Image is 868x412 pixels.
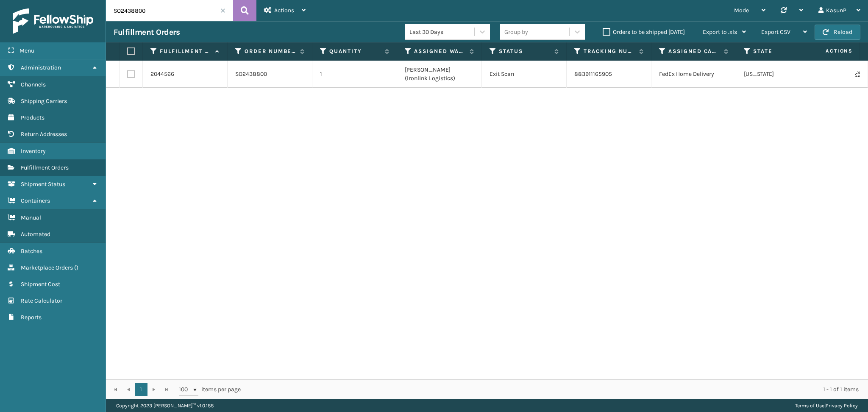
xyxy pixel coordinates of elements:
[21,214,41,221] span: Manual
[815,25,860,40] button: Reload
[21,231,50,238] span: Automated
[799,44,858,58] span: Actions
[135,383,147,396] a: 1
[21,181,65,188] span: Shipment Status
[21,114,45,121] span: Products
[19,47,34,54] span: Menu
[651,61,736,88] td: FedEx Home Delivery
[21,164,69,171] span: Fulfillment Orders
[74,264,78,271] span: ( )
[21,81,46,88] span: Channels
[21,64,61,71] span: Administration
[795,403,824,409] a: Terms of Use
[21,97,67,105] span: Shipping Carriers
[274,7,294,14] span: Actions
[504,28,528,36] div: Group by
[116,399,214,412] p: Copyright 2023 [PERSON_NAME]™ v 1.0.188
[397,61,482,88] td: [PERSON_NAME] (Ironlink Logistics)
[584,47,635,55] label: Tracking Number
[253,385,859,394] div: 1 - 1 of 1 items
[160,47,211,55] label: Fulfillment Order Id
[761,28,790,36] span: Export CSV
[499,47,550,55] label: Status
[795,399,858,412] div: |
[603,28,685,36] label: Orders to be shipped [DATE]
[21,197,50,204] span: Containers
[703,28,737,36] span: Export to .xls
[114,27,180,37] h3: Fulfillment Orders
[574,70,612,78] a: 883911165905
[21,314,42,321] span: Reports
[21,248,42,255] span: Batches
[21,148,46,155] span: Inventory
[753,47,804,55] label: State
[179,383,241,396] span: items per page
[21,297,62,304] span: Rate Calculator
[245,47,296,55] label: Order Number
[734,7,749,14] span: Mode
[13,8,93,34] img: logo
[409,28,475,36] div: Last 30 Days
[179,385,192,394] span: 100
[21,131,67,138] span: Return Addresses
[668,47,720,55] label: Assigned Carrier Service
[826,403,858,409] a: Privacy Policy
[312,61,397,88] td: 1
[329,47,381,55] label: Quantity
[21,264,73,271] span: Marketplace Orders
[21,281,60,288] span: Shipment Cost
[414,47,465,55] label: Assigned Warehouse
[150,70,174,78] a: 2044566
[482,61,567,88] td: Exit Scan
[736,61,821,88] td: [US_STATE]
[855,71,860,77] i: Never Shipped
[235,70,267,78] a: SO2438800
